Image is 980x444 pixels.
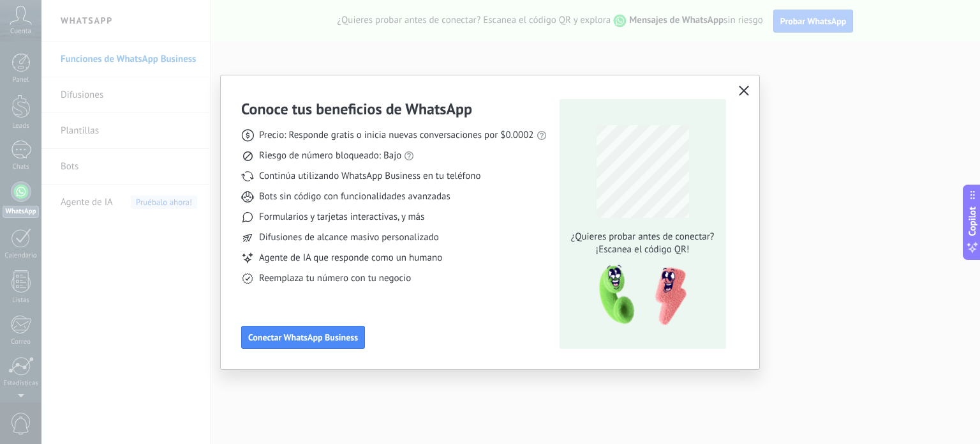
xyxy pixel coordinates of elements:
[241,326,365,349] button: Conectar WhatsApp Business
[259,211,424,224] span: Formularios y tarjetas interactivas, y más
[248,333,358,342] span: Conectar WhatsApp Business
[588,261,689,330] img: qr-pic-1x.png
[259,272,411,285] span: Reemplaza tu número con tu negocio
[259,190,450,203] span: Bots sin código con funcionalidades avanzadas
[241,99,472,119] h3: Conoce tus beneficios de WhatsApp
[259,231,439,244] span: Difusiones de alcance masivo personalizado
[567,231,718,243] span: ¿Quieres probar antes de conectar?
[259,149,401,162] span: Riesgo de número bloqueado: Bajo
[259,170,480,183] span: Continúa utilizando WhatsApp Business en tu teléfono
[259,252,442,264] span: Agente de IA que responde como un humano
[966,206,979,236] span: Copilot
[259,129,534,142] span: Precio: Responde gratis o inicia nuevas conversaciones por $0.0002
[567,243,718,256] span: ¡Escanea el código QR!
